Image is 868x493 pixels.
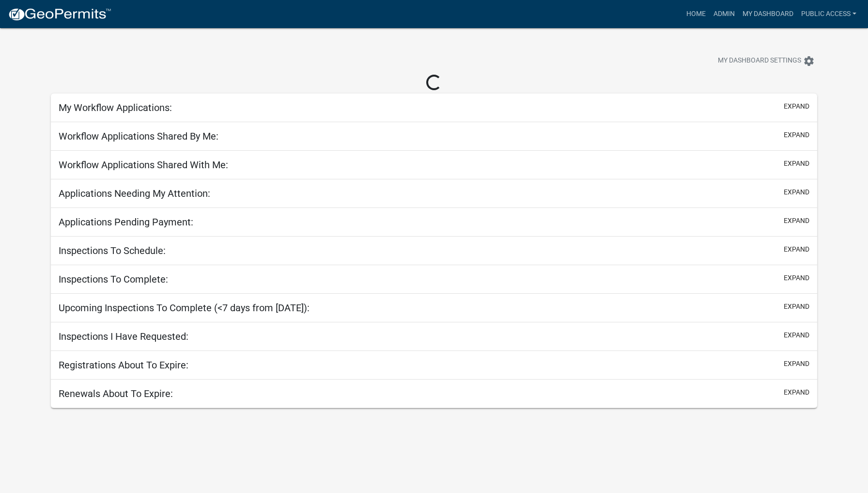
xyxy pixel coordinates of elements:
h5: Workflow Applications Shared By Me: [59,130,218,142]
span: My Dashboard Settings [718,55,801,67]
button: expand [784,359,809,369]
button: expand [784,101,809,111]
a: Admin [710,5,739,23]
button: expand [784,159,809,169]
h5: Inspections I Have Requested: [59,331,188,342]
h5: Applications Needing My Attention: [59,188,210,199]
button: expand [784,130,809,140]
a: Home [682,5,710,23]
button: expand [784,244,809,254]
button: My Dashboard Settingssettings [710,51,822,70]
button: expand [784,273,809,283]
h5: Workflow Applications Shared With Me: [59,159,228,171]
h5: Renewals About To Expire: [59,388,173,399]
h5: Registrations About To Expire: [59,359,188,371]
button: expand [784,302,809,312]
h5: Inspections To Schedule: [59,245,166,256]
button: expand [784,216,809,226]
h5: Upcoming Inspections To Complete (<7 days from [DATE]): [59,302,310,314]
a: My Dashboard [739,5,797,23]
h5: My Workflow Applications: [59,102,172,113]
button: expand [784,387,809,398]
h5: Inspections To Complete: [59,273,168,285]
i: settings [803,55,815,67]
h5: Applications Pending Payment: [59,216,193,228]
a: Public Access [797,5,860,23]
button: expand [784,330,809,340]
button: expand [784,187,809,197]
